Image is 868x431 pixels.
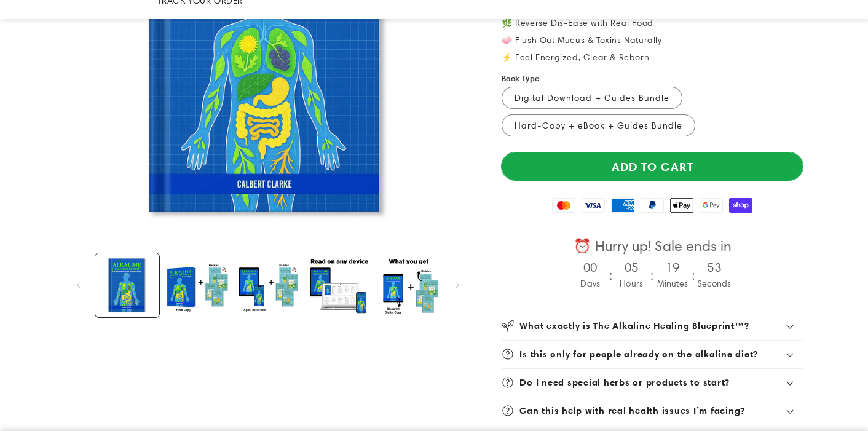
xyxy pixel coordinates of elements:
[583,261,597,274] h4: 00
[609,263,614,290] div: :
[519,320,749,332] h2: What exactly is The Alkaline Healing Blueprint™?
[519,405,745,417] h2: Can this help with real health issues I’m facing?
[543,237,762,256] div: ⏰ Hurry up! Sale ends in
[65,272,92,299] button: Slide left
[95,253,159,317] button: Load image 1 in gallery view
[502,1,803,61] p: 📘 Step-by-Step Blueprint for Beginners 🌿 Reverse Dis-Ease with Real Food 🧼 Flush Out Mucus & Toxi...
[502,312,803,340] summary: What exactly is The Alkaline Healing Blueprint™?
[696,274,731,292] div: Seconds
[502,73,540,85] label: Book Type
[650,263,655,290] div: :
[502,369,803,397] summary: Do I need special herbs or products to start?
[502,114,695,136] label: Hard-Copy + eBook + Guides Bundle
[502,397,803,425] summary: Can this help with real health issues I’m facing?
[444,272,471,299] button: Slide right
[377,253,441,317] button: Load image 5 in gallery view
[502,341,803,368] summary: Is this only for people already on the alkaline diet?
[519,377,730,389] h2: Do I need special herbs or products to start?
[502,87,682,109] label: Digital Download + Guides Bundle
[580,274,600,292] div: Days
[236,253,300,317] button: Load image 3 in gallery view
[519,349,758,360] h2: Is this only for people already on the alkaline diet?
[692,263,696,290] div: :
[502,152,803,180] button: Add to cart
[620,274,643,292] div: Hours
[306,253,370,317] button: Load image 4 in gallery view
[625,261,638,274] h4: 05
[165,253,229,317] button: Load image 2 in gallery view
[657,274,688,292] div: Minutes
[707,261,720,274] h4: 53
[666,261,679,274] h4: 19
